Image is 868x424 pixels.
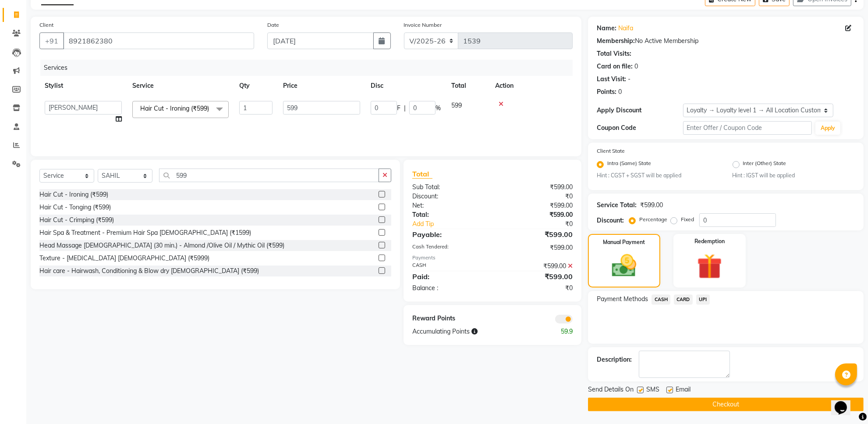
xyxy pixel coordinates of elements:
[40,60,579,76] div: Services
[397,104,400,113] span: F
[597,24,616,33] div: Name:
[676,385,691,396] span: Email
[451,101,462,109] span: 599
[39,190,108,199] div: Hair Cut - Ironing (₹599)
[597,62,633,71] div: Card on file:
[446,76,490,96] th: Total
[404,21,442,29] label: Invoice Number
[597,75,626,84] div: Last Visit:
[639,216,667,223] label: Percentage
[278,76,365,96] th: Price
[597,147,625,155] label: Client State
[492,183,579,192] div: ₹599.00
[39,32,64,49] button: +91
[683,121,812,135] input: Enter Offer / Coupon Code
[406,284,492,293] div: Balance :
[492,192,579,201] div: ₹0
[536,327,579,336] div: 59.9
[492,243,579,252] div: ₹599.00
[733,172,855,180] small: Hint : IGST will be applied
[406,271,492,282] div: Paid:
[618,87,622,97] div: 0
[694,237,725,245] label: Redemption
[652,295,670,305] span: CASH
[634,62,638,71] div: 0
[674,295,693,305] span: CARD
[406,314,492,323] div: Reward Points
[604,252,644,280] img: _cash.svg
[640,201,663,210] div: ₹599.00
[436,104,441,113] span: %
[412,254,573,262] div: Payments
[815,122,840,135] button: Apply
[406,219,507,229] a: Add Tip
[39,203,111,212] div: Hair Cut - Tonging (₹599)
[603,238,645,246] label: Manual Payment
[39,266,259,276] div: Hair care - Hairwash, Conditioning & Blow dry [DEMOGRAPHIC_DATA] (₹599)
[209,104,213,112] a: x
[159,169,379,182] input: Search or Scan
[127,76,234,96] th: Service
[39,241,284,250] div: Head Massage [DEMOGRAPHIC_DATA] (30 min.) - Almond /Olive Oil / Mythic Oil (₹599)
[646,385,659,396] span: SMS
[39,254,209,263] div: Texture - [MEDICAL_DATA] [DEMOGRAPHIC_DATA] (₹5999)
[412,169,432,179] span: Total
[492,262,579,271] div: ₹599.00
[39,21,53,29] label: Client
[492,210,579,219] div: ₹599.00
[597,36,855,46] div: No Active Membership
[588,385,634,396] span: Send Details On
[597,172,719,180] small: Hint : CGST + SGST will be applied
[492,229,579,240] div: ₹599.00
[406,210,492,219] div: Total:
[618,24,633,33] a: Naifa
[597,106,683,115] div: Apply Discount
[406,262,492,271] div: CASH
[406,243,492,252] div: Cash Tendered:
[681,216,694,223] label: Fixed
[365,76,446,96] th: Disc
[597,123,683,133] div: Coupon Code
[39,216,114,225] div: Hair Cut - Crimping (₹599)
[507,219,579,229] div: ₹0
[406,201,492,210] div: Net:
[597,87,616,97] div: Points:
[63,32,254,49] input: Search by Name/Mobile/Email/Code
[597,295,648,304] span: Payment Methods
[234,76,278,96] th: Qty
[490,76,573,96] th: Action
[696,295,710,305] span: UPI
[406,229,492,240] div: Payable:
[607,159,651,170] label: Intra (Same) State
[140,104,209,112] span: Hair Cut - Ironing (₹599)
[39,228,251,237] div: Hair Spa & Treatment - Premium Hair Spa [DEMOGRAPHIC_DATA] (₹1599)
[597,355,632,364] div: Description:
[597,201,637,210] div: Service Total:
[743,159,787,170] label: Inter (Other) State
[404,104,406,113] span: |
[597,216,624,225] div: Discount:
[39,76,127,96] th: Stylist
[689,251,730,282] img: _gift.svg
[492,284,579,293] div: ₹0
[831,389,859,415] iframe: chat widget
[406,327,536,336] div: Accumulating Points
[597,49,631,58] div: Total Visits:
[597,36,635,46] div: Membership:
[406,192,492,201] div: Discount:
[588,398,864,411] button: Checkout
[492,271,579,282] div: ₹599.00
[406,183,492,192] div: Sub Total:
[267,21,279,29] label: Date
[492,201,579,210] div: ₹599.00
[628,75,631,84] div: -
